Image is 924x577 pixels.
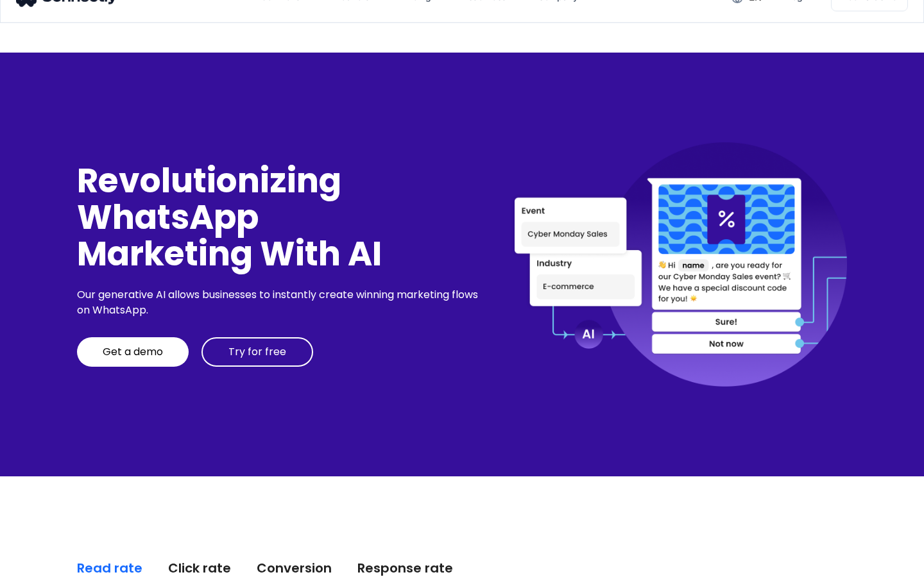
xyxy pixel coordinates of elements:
div: Conversion [257,559,332,577]
div: Try for free [228,346,286,358]
aside: Language selected: English [13,555,77,573]
div: Response rate [357,559,453,577]
a: Try for free [201,337,313,367]
div: Click rate [168,559,231,577]
ul: Language list [26,555,77,573]
div: Read rate [77,559,142,577]
div: Our generative AI allows businesses to instantly create winning marketing flows on WhatsApp. [77,287,483,318]
div: Get a demo [103,346,163,358]
div: Revolutionizing WhatsApp Marketing With AI [77,162,483,272]
a: Get a demo [77,337,189,367]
